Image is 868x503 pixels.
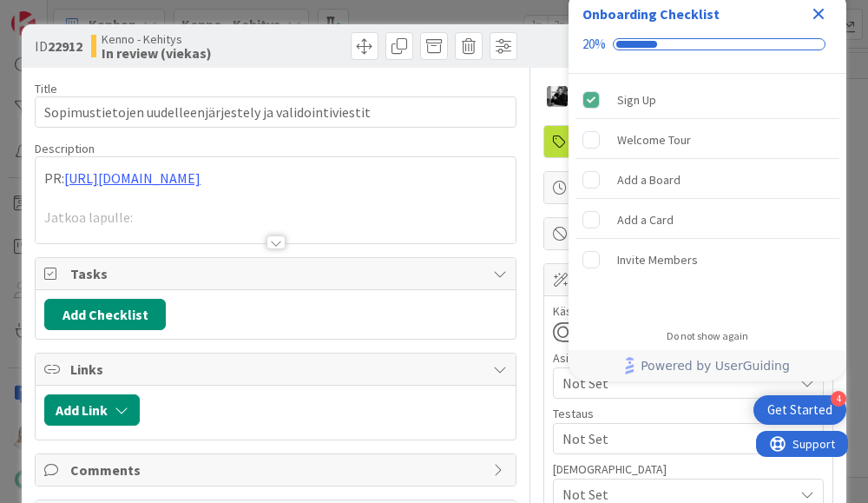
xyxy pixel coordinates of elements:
div: Invite Members [617,249,698,270]
b: 22912 [48,37,82,55]
div: Add a Card [617,209,674,230]
div: Open Get Started checklist, remaining modules: 4 [753,395,846,425]
button: Add Checklist [44,299,166,330]
p: PR: [44,169,507,189]
div: Welcome Tour is incomplete. [575,121,839,159]
b: In review (viekas) [102,46,212,60]
span: Not Set [562,428,793,449]
span: Links [70,359,484,380]
span: Tasks [70,263,484,284]
div: Checklist items [569,74,846,318]
div: [DEMOGRAPHIC_DATA] [553,463,824,475]
img: KM [547,86,568,107]
span: Support [36,3,79,23]
div: Asiakas [553,352,824,364]
div: Get Started [767,401,832,419]
span: Comments [70,460,484,480]
div: 4 [831,391,846,407]
span: Powered by UserGuiding [641,355,790,376]
div: Footer [569,350,846,381]
div: 20% [582,36,606,52]
div: Onboarding Checklist [582,3,720,24]
div: Checklist progress: 20% [582,36,832,52]
div: Sign Up [617,89,656,110]
div: Add a Board [617,169,681,190]
div: Sign Up is complete. [575,81,839,119]
a: [URL][DOMAIN_NAME] [64,169,201,187]
input: type card name here... [35,96,516,128]
div: Do not show again [667,329,748,343]
div: Add a Card is incomplete. [575,201,839,239]
span: Description [35,141,95,156]
div: Add a Board is incomplete. [575,161,839,199]
div: Käsitelty suunnittelussa [553,305,824,317]
div: Welcome Tour [617,129,691,150]
span: Not Set [562,373,793,394]
span: ID [35,36,82,56]
span: Kenno - Kehitys [102,32,212,46]
a: Powered by UserGuiding [577,350,838,381]
div: Invite Members is incomplete. [575,241,839,279]
div: Testaus [553,407,824,420]
label: Title [35,81,57,96]
button: Add Link [44,394,140,426]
